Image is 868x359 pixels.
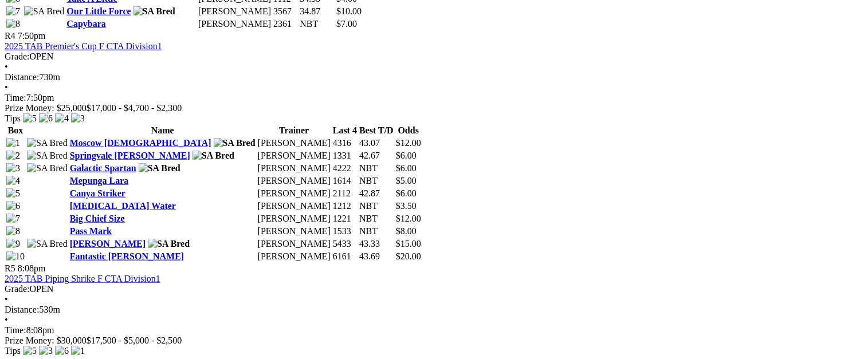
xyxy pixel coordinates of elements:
[27,151,68,161] img: SA Bred
[5,113,21,123] span: Tips
[332,200,358,212] td: 1212
[5,93,863,103] div: 7:50pm
[6,201,20,211] img: 6
[359,226,394,237] td: NBT
[359,213,394,224] td: NBT
[257,251,331,262] td: [PERSON_NAME]
[87,103,182,113] span: $17,000 - $4,700 - $2,300
[70,188,125,198] a: Canya Striker
[359,238,394,250] td: 43.33
[5,284,863,294] div: OPEN
[5,325,26,335] span: Time:
[5,294,8,304] span: •
[359,125,394,136] th: Best T/D
[257,137,331,149] td: [PERSON_NAME]
[27,239,68,249] img: SA Bred
[6,188,20,199] img: 5
[71,346,85,356] img: 1
[5,336,863,346] div: Prize Money: $30,000
[5,315,8,325] span: •
[299,6,335,17] td: 34.87
[18,263,46,273] span: 8:08pm
[5,263,15,273] span: R5
[257,125,331,136] th: Trainer
[257,238,331,250] td: [PERSON_NAME]
[6,176,20,186] img: 4
[148,239,190,249] img: SA Bred
[5,274,160,283] a: 2025 TAB Piping Shrike F CTA Division1
[70,176,129,186] a: Mepunga Lara
[6,151,20,161] img: 2
[6,6,20,17] img: 7
[396,138,421,148] span: $12.00
[332,213,358,224] td: 1221
[359,163,394,174] td: NBT
[18,31,46,41] span: 7:50pm
[39,346,53,356] img: 3
[133,6,175,17] img: SA Bred
[395,125,422,136] th: Odds
[5,52,863,62] div: OPEN
[396,201,417,211] span: $3.50
[5,305,39,314] span: Distance:
[257,175,331,187] td: [PERSON_NAME]
[396,214,421,223] span: $12.00
[6,214,20,224] img: 7
[70,251,184,261] a: Fantastic [PERSON_NAME]
[23,113,37,124] img: 5
[299,18,335,30] td: NBT
[257,200,331,212] td: [PERSON_NAME]
[332,238,358,250] td: 5433
[198,18,272,30] td: [PERSON_NAME]
[27,138,68,148] img: SA Bred
[5,72,39,82] span: Distance:
[5,31,15,41] span: R4
[396,163,417,173] span: $6.00
[24,6,65,17] img: SA Bred
[332,175,358,187] td: 1614
[70,239,146,248] a: [PERSON_NAME]
[87,336,182,345] span: $17,500 - $5,000 - $2,500
[23,346,37,356] img: 5
[332,150,358,161] td: 1331
[359,175,394,187] td: NBT
[70,163,136,173] a: Galactic Spartan
[396,176,417,186] span: $5.00
[5,72,863,82] div: 730m
[257,188,331,199] td: [PERSON_NAME]
[66,6,131,16] a: Our Little Force
[336,6,362,16] span: $10.00
[55,346,69,356] img: 6
[396,188,417,198] span: $6.00
[5,93,26,102] span: Time:
[273,6,298,17] td: 3567
[6,239,20,249] img: 9
[336,19,357,29] span: $7.00
[5,305,863,315] div: 530m
[257,213,331,224] td: [PERSON_NAME]
[359,150,394,161] td: 42.67
[6,226,20,236] img: 8
[6,163,20,173] img: 3
[5,62,8,72] span: •
[198,6,272,17] td: [PERSON_NAME]
[5,284,30,294] span: Grade:
[6,138,20,148] img: 1
[27,163,68,173] img: SA Bred
[70,138,211,148] a: Moscow [DEMOGRAPHIC_DATA]
[257,163,331,174] td: [PERSON_NAME]
[69,125,256,136] th: Name
[71,113,85,124] img: 3
[214,138,256,148] img: SA Bred
[359,188,394,199] td: 42.87
[66,19,105,29] a: Capybara
[193,151,234,161] img: SA Bred
[396,239,421,248] span: $15.00
[39,113,53,124] img: 6
[332,188,358,199] td: 2112
[332,226,358,237] td: 1533
[5,41,162,51] a: 2025 TAB Premier's Cup F CTA Division1
[70,214,125,223] a: Big Chief Size
[332,163,358,174] td: 4222
[70,151,190,160] a: Springvale [PERSON_NAME]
